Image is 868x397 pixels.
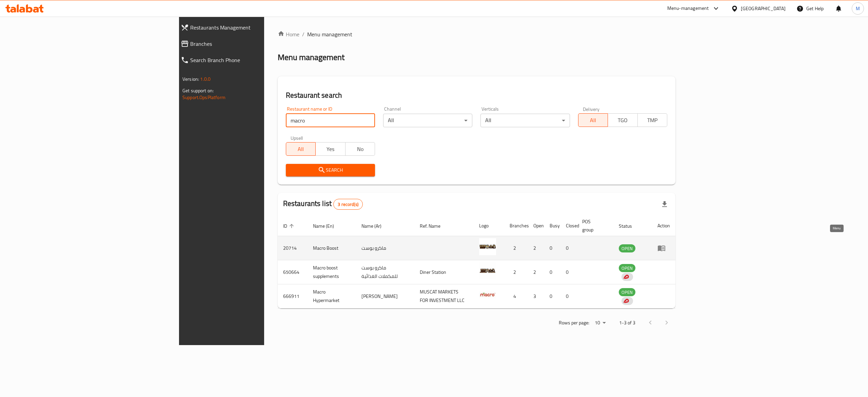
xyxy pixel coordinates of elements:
div: OPEN [619,288,635,296]
p: 1-3 of 3 [619,319,635,327]
span: Yes [318,144,342,154]
a: Search Branch Phone [175,52,324,68]
h2: Menu management [278,52,344,63]
a: Restaurants Management [175,19,324,36]
span: TMP [640,115,665,125]
span: OPEN [619,288,635,296]
div: Indicates that the vendor menu management has been moved to DH Catalog service [622,297,633,305]
td: 0 [544,284,560,308]
div: Menu-management [667,4,709,13]
span: OPEN [619,264,635,272]
span: Search [291,166,370,174]
span: Menu management [307,30,352,38]
th: Action [652,215,675,236]
span: Version: [182,75,199,83]
span: 3 record(s) [334,201,362,208]
td: 2 [528,260,544,284]
td: 0 [560,236,577,260]
span: POS group [582,218,605,234]
button: Yes [315,142,345,156]
label: Upsell [291,135,303,140]
td: 4 [504,284,528,308]
span: Get support on: [182,86,214,95]
td: Macro boost supplements [308,260,356,284]
span: No [348,144,372,154]
td: Macro Boost [308,236,356,260]
img: delivery hero logo [623,298,629,304]
td: 2 [504,260,528,284]
button: Search [286,164,375,176]
div: Rows per page: [592,318,608,328]
span: Status [619,222,641,230]
span: TGO [611,115,635,125]
td: 2 [528,236,544,260]
td: 3 [528,284,544,308]
button: All [286,142,316,156]
span: Ref. Name [420,222,449,230]
td: Diner Station [414,260,474,284]
td: 0 [560,284,577,308]
span: OPEN [619,245,635,252]
a: Support.OpsPlatform [182,93,225,102]
label: Delivery [583,107,600,111]
button: TGO [608,113,637,127]
div: Indicates that the vendor menu management has been moved to DH Catalog service [622,273,633,281]
div: Total records count [333,199,363,210]
td: [PERSON_NAME] [356,284,414,308]
a: Branches [175,36,324,52]
table: enhanced table [278,215,675,308]
td: 0 [544,260,560,284]
span: Name (Ar) [361,222,390,230]
div: Export file [656,196,673,212]
h2: Restaurants list [283,198,363,210]
td: 0 [544,236,560,260]
img: Macro Boost [479,238,496,255]
th: Closed [560,215,577,236]
div: All [480,114,570,127]
div: [GEOGRAPHIC_DATA] [741,5,786,12]
input: Search for restaurant name or ID.. [286,114,375,127]
td: ماكرو بوست [356,236,414,260]
span: All [581,115,605,125]
img: Macro boost supplements [479,262,496,279]
td: 2 [504,236,528,260]
img: delivery hero logo [623,274,629,280]
div: OPEN [619,244,635,252]
td: 0 [560,260,577,284]
span: Restaurants Management [190,23,319,32]
span: M [856,5,860,12]
span: All [289,144,313,154]
p: Rows per page: [559,319,589,327]
span: Search Branch Phone [190,56,319,64]
button: No [345,142,375,156]
td: Macro Hypermarket [308,284,356,308]
span: ID [283,222,296,230]
th: Busy [544,215,560,236]
th: Open [528,215,544,236]
img: Macro Hypermarket [479,286,496,303]
div: All [383,114,472,127]
div: OPEN [619,264,635,272]
button: All [578,113,608,127]
td: ماكرو بوست للمكملات الغذائية [356,260,414,284]
h2: Restaurant search [286,90,667,100]
span: Branches [190,40,319,48]
nav: breadcrumb [278,30,675,38]
span: 1.0.0 [200,75,211,83]
button: TMP [637,113,667,127]
td: MUSCAT MARKETS FOR INVESTMENT LLC [414,284,474,308]
span: Name (En) [313,222,343,230]
th: Logo [474,215,504,236]
th: Branches [504,215,528,236]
